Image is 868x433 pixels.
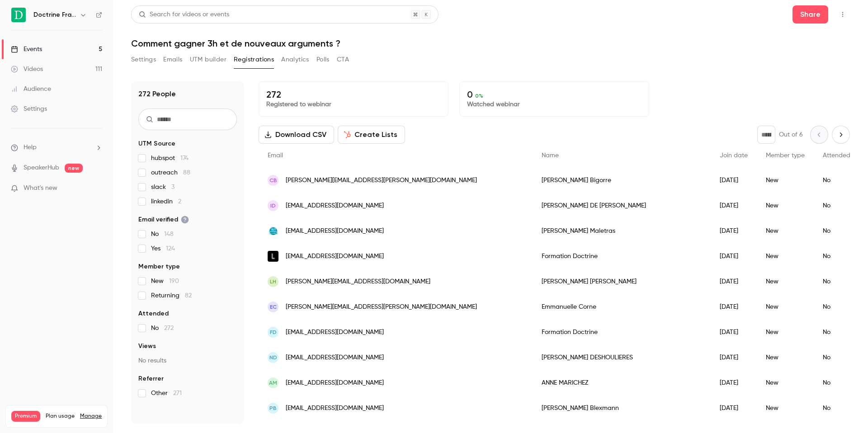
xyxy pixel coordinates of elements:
[533,345,711,370] div: [PERSON_NAME] DESHOULIERES
[268,251,278,262] img: loffice-avocats.com
[286,277,430,287] span: [PERSON_NAME][EMAIL_ADDRESS][DOMAIN_NAME]
[185,292,192,299] span: 82
[720,152,748,159] span: Join date
[533,193,711,218] div: [PERSON_NAME] DE [PERSON_NAME]
[11,143,102,152] li: help-dropdown-opener
[533,218,711,244] div: [PERSON_NAME] Maletras
[173,390,182,396] span: 271
[266,100,441,109] p: Registered to webinar
[757,218,814,244] div: New
[151,168,190,177] span: outreach
[270,202,276,210] span: ID
[711,294,757,320] div: [DATE]
[269,353,277,362] span: ND
[269,404,277,412] span: PB
[711,168,757,193] div: [DATE]
[814,294,859,320] div: No
[151,230,174,239] span: No
[259,126,334,144] button: Download CSV
[11,8,26,22] img: Doctrine France
[24,184,57,193] span: What's new
[711,218,757,244] div: [DATE]
[711,370,757,395] div: [DATE]
[178,198,181,205] span: 2
[337,52,349,67] button: CTA
[151,183,175,192] span: slack
[533,269,711,294] div: [PERSON_NAME] [PERSON_NAME]
[180,155,189,161] span: 174
[268,226,278,236] img: univ-lyon2.fr
[286,404,384,413] span: [EMAIL_ADDRESS][DOMAIN_NAME]
[286,252,384,261] span: [EMAIL_ADDRESS][DOMAIN_NAME]
[164,325,174,331] span: 272
[270,303,277,311] span: EC
[269,379,277,387] span: AM
[814,395,859,421] div: No
[793,5,828,24] button: Share
[757,193,814,218] div: New
[711,193,757,218] div: [DATE]
[286,302,477,312] span: [PERSON_NAME][EMAIL_ADDRESS][PERSON_NAME][DOMAIN_NAME]
[33,10,76,19] h6: Doctrine France
[533,370,711,395] div: ANNE MARICHEZ
[814,269,859,294] div: No
[138,309,169,318] span: Attended
[711,244,757,269] div: [DATE]
[286,328,384,337] span: [EMAIL_ADDRESS][DOMAIN_NAME]
[11,65,43,74] div: Videos
[183,169,190,176] span: 88
[467,89,642,100] p: 0
[757,269,814,294] div: New
[269,176,277,184] span: CB
[286,201,384,211] span: [EMAIL_ADDRESS][DOMAIN_NAME]
[151,389,182,398] span: Other
[65,164,83,173] span: new
[757,168,814,193] div: New
[11,45,42,54] div: Events
[139,10,229,19] div: Search for videos or events
[533,395,711,421] div: [PERSON_NAME] Blexmann
[711,269,757,294] div: [DATE]
[80,413,102,420] a: Manage
[711,320,757,345] div: [DATE]
[814,320,859,345] div: No
[131,38,850,49] h1: Comment gagner 3h et de nouveaux arguments ?
[475,93,483,99] span: 0 %
[467,100,642,109] p: Watched webinar
[138,89,176,99] h1: 272 People
[138,374,164,383] span: Referrer
[138,215,189,224] span: Email verified
[151,197,181,206] span: linkedin
[270,278,276,286] span: LH
[11,85,51,94] div: Audience
[151,277,179,286] span: New
[814,168,859,193] div: No
[138,139,175,148] span: UTM Source
[832,126,850,144] button: Next page
[270,328,277,336] span: FD
[11,104,47,113] div: Settings
[814,218,859,244] div: No
[814,193,859,218] div: No
[138,356,237,365] p: No results
[814,370,859,395] div: No
[316,52,330,67] button: Polls
[151,324,174,333] span: No
[286,226,384,236] span: [EMAIL_ADDRESS][DOMAIN_NAME]
[24,143,37,152] span: Help
[190,52,226,67] button: UTM builder
[757,320,814,345] div: New
[164,231,174,237] span: 148
[138,342,156,351] span: Views
[711,395,757,421] div: [DATE]
[138,262,180,271] span: Member type
[757,345,814,370] div: New
[11,411,40,422] span: Premium
[823,152,850,159] span: Attended
[286,378,384,388] span: [EMAIL_ADDRESS][DOMAIN_NAME]
[533,294,711,320] div: Emmanuelle Corne
[91,184,102,193] iframe: Noticeable Trigger
[711,345,757,370] div: [DATE]
[138,139,237,398] section: facet-groups
[533,168,711,193] div: [PERSON_NAME] Bigorre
